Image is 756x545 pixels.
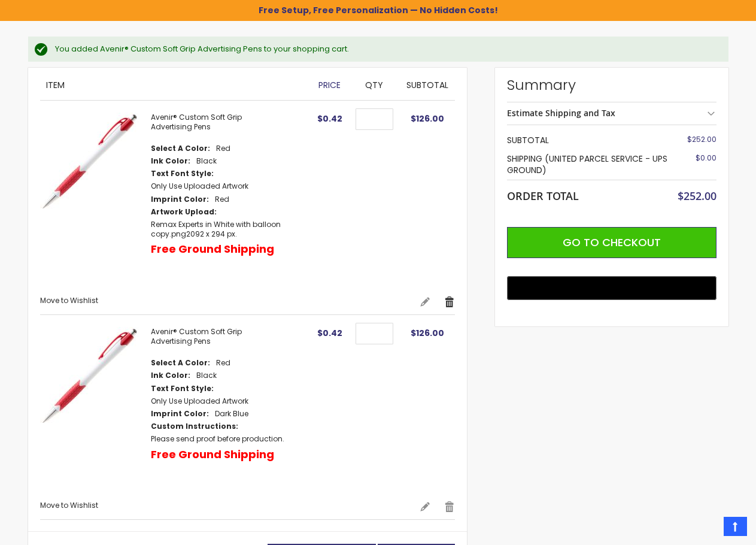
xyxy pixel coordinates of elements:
img: Avenir Custom Soft Grip Advertising Pens-Red [40,113,139,211]
dt: Artwork Upload [151,207,217,217]
span: Qty [365,79,383,91]
dt: Select A Color [151,358,210,368]
dt: Imprint Color [151,195,209,204]
span: $126.00 [411,113,444,125]
dt: Ink Color [151,371,190,380]
dd: Black [196,156,217,166]
span: $0.00 [696,153,716,163]
span: $126.00 [411,327,444,339]
span: Price [318,79,341,91]
strong: Estimate Shipping and Tax [507,107,615,119]
dd: Red [216,144,230,153]
dt: Ink Color [151,156,190,166]
button: Go to Checkout [507,227,716,258]
dd: Only Use Uploaded Artwork [151,396,248,406]
a: Move to Wishlist [40,500,98,510]
a: Remax Experts in White with balloon copy.png [151,219,281,239]
dt: Text Font Style [151,384,214,393]
dd: Red [215,195,229,204]
span: Go to Checkout [563,235,661,250]
iframe: Google Customer Reviews [657,513,756,545]
th: Subtotal [507,131,678,150]
a: Avenir Custom Soft Grip Advertising Pens-Red [40,113,151,284]
span: $252.00 [687,134,716,144]
span: (United Parcel Service - UPS Ground) [507,153,667,176]
strong: Order Total [507,187,579,203]
a: Avenir® Custom Soft Grip Advertising Pens [151,326,242,346]
dt: Imprint Color [151,409,209,419]
p: Free Ground Shipping [151,447,274,462]
strong: Summary [507,75,716,95]
button: Buy with GPay [507,276,716,300]
dd: Black [196,371,217,380]
a: Avenir® Custom Soft Grip Advertising Pens [151,112,242,132]
dt: Custom Instructions [151,422,238,431]
dt: Text Font Style [151,169,214,178]
a: Avenir Custom Soft Grip Advertising Pens-Red [40,327,151,489]
span: Shopping Cart [28,5,145,25]
div: You added Avenir® Custom Soft Grip Advertising Pens to your shopping cart. [55,44,716,54]
img: Avenir Custom Soft Grip Advertising Pens-Red [40,327,139,426]
span: Subtotal [406,79,448,91]
span: Item [46,79,65,91]
a: Move to Wishlist [40,295,98,305]
span: $0.42 [317,327,342,339]
dd: Dark Blue [215,409,248,419]
dd: Only Use Uploaded Artwork [151,181,248,191]
span: $252.00 [678,189,716,203]
dt: Select A Color [151,144,210,153]
p: Free Ground Shipping [151,242,274,256]
span: Shipping [507,153,542,165]
dd: 2092 x 294 px. [151,220,306,239]
span: $0.42 [317,113,342,125]
dd: Please send proof before production. [151,434,284,444]
dd: Red [216,358,230,368]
